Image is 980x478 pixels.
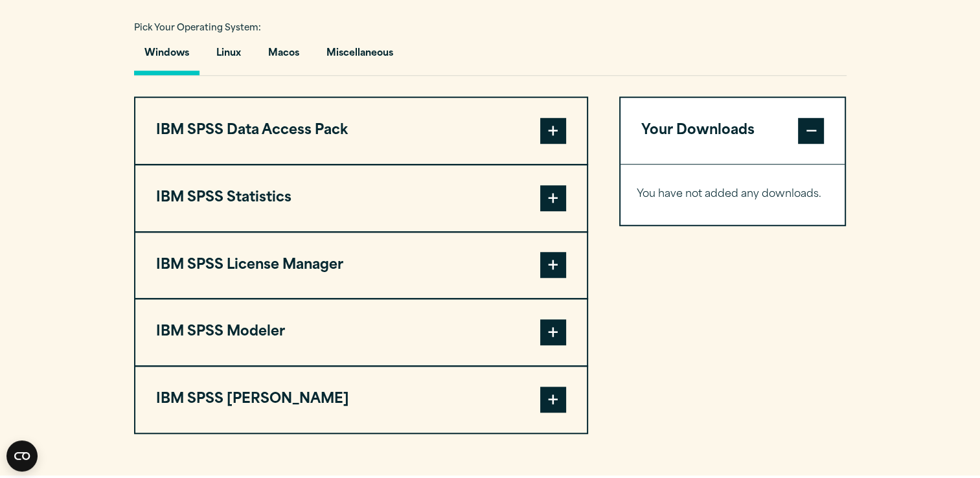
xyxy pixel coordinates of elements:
[206,38,251,75] button: Linux
[134,24,261,32] span: Pick Your Operating System:
[621,164,845,225] div: Your Downloads
[316,38,404,75] button: Miscellaneous
[135,165,587,231] button: IBM SPSS Statistics
[621,98,845,164] button: Your Downloads
[135,299,587,365] button: IBM SPSS Modeler
[258,38,310,75] button: Macos
[135,98,587,164] button: IBM SPSS Data Access Pack
[6,440,38,472] button: Open CMP widget
[135,367,587,433] button: IBM SPSS [PERSON_NAME]
[637,185,829,204] p: You have not added any downloads.
[134,38,199,75] button: Windows
[135,233,587,299] button: IBM SPSS License Manager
